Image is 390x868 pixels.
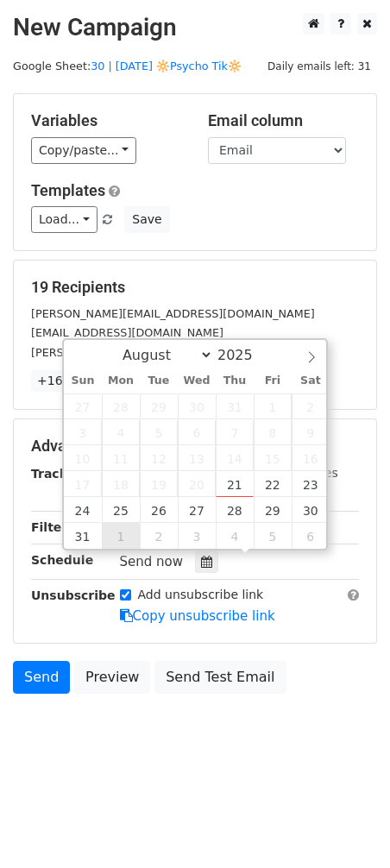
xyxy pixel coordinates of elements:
strong: Filters [31,520,75,534]
span: September 6, 2025 [292,523,330,549]
span: August 25, 2025 [102,497,140,523]
h5: Variables [31,111,182,130]
span: Mon [102,375,140,387]
span: August 9, 2025 [292,419,330,445]
h5: Advanced [31,437,359,456]
span: September 4, 2025 [216,523,254,549]
span: Fri [254,375,292,387]
small: [EMAIL_ADDRESS][DOMAIN_NAME] [31,326,223,339]
span: July 28, 2025 [102,393,140,419]
span: August 8, 2025 [254,419,292,445]
span: August 30, 2025 [292,497,330,523]
span: August 7, 2025 [216,419,254,445]
span: August 10, 2025 [64,445,102,471]
span: July 27, 2025 [64,393,102,419]
a: Preview [74,661,150,694]
span: August 26, 2025 [140,497,178,523]
span: August 5, 2025 [140,419,178,445]
a: Send Test Email [154,661,286,694]
span: August 22, 2025 [254,471,292,497]
span: September 2, 2025 [140,523,178,549]
span: August 6, 2025 [178,419,216,445]
span: September 5, 2025 [254,523,292,549]
span: August 11, 2025 [102,445,140,471]
span: Send now [120,554,184,569]
span: August 4, 2025 [102,419,140,445]
span: Thu [216,375,254,387]
span: August 20, 2025 [178,471,216,497]
span: August 12, 2025 [140,445,178,471]
span: August 31, 2025 [64,523,102,549]
label: UTM Codes [270,464,337,482]
a: 30 | [DATE] 🔆Psycho Tik🔆 [91,60,242,72]
label: Add unsubscribe link [138,586,264,604]
iframe: Chat Widget [304,785,390,868]
input: Year [213,347,275,363]
span: July 31, 2025 [216,393,254,419]
span: August 2, 2025 [292,393,330,419]
span: August 18, 2025 [102,471,140,497]
span: August 13, 2025 [178,445,216,471]
span: July 30, 2025 [178,393,216,419]
span: September 1, 2025 [102,523,140,549]
a: Daily emails left: 31 [261,60,377,72]
a: +16 more [31,370,104,392]
h2: New Campaign [13,13,377,42]
button: Save [124,206,169,233]
a: Copy unsubscribe link [120,608,275,624]
span: Tue [140,375,178,387]
span: Daily emails left: 31 [261,57,377,76]
a: Load... [31,206,97,233]
span: August 24, 2025 [64,497,102,523]
span: Wed [178,375,216,387]
span: August 15, 2025 [254,445,292,471]
span: Sat [292,375,330,387]
span: August 21, 2025 [216,471,254,497]
span: Sun [64,375,102,387]
a: Send [13,661,70,694]
span: August 1, 2025 [254,393,292,419]
span: August 27, 2025 [178,497,216,523]
small: [PERSON_NAME][EMAIL_ADDRESS][DOMAIN_NAME] [31,307,315,320]
a: Templates [31,181,105,199]
strong: Unsubscribe [31,588,116,602]
span: August 23, 2025 [292,471,330,497]
span: August 16, 2025 [292,445,330,471]
span: September 3, 2025 [178,523,216,549]
span: August 19, 2025 [140,471,178,497]
small: Google Sheet: [13,60,242,72]
span: August 3, 2025 [64,419,102,445]
span: August 29, 2025 [254,497,292,523]
span: July 29, 2025 [140,393,178,419]
a: Copy/paste... [31,137,136,164]
h5: 19 Recipients [31,278,359,297]
h5: Email column [208,111,359,130]
span: August 17, 2025 [64,471,102,497]
strong: Tracking [31,467,89,481]
span: August 14, 2025 [216,445,254,471]
small: [PERSON_NAME][EMAIL_ADDRESS][DOMAIN_NAME] [31,346,315,359]
span: August 28, 2025 [216,497,254,523]
strong: Schedule [31,553,93,567]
